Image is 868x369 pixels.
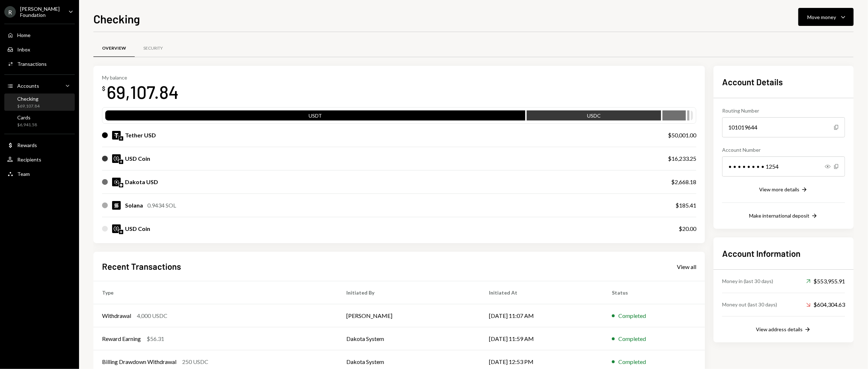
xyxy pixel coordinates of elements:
td: Dakota System [338,327,480,350]
div: Account Number [722,146,845,154]
div: Money in (last 30 days) [722,277,773,285]
th: Initiated At [480,281,603,304]
img: solana-mainnet [119,230,123,234]
div: Money out (last 30 days) [722,301,777,308]
img: ethereum-mainnet [119,160,123,164]
div: My balance [102,74,179,81]
div: Solana [125,201,143,210]
div: Home [17,32,31,38]
div: 250 USDC [182,357,208,366]
div: Routing Number [722,107,845,114]
div: $6,941.58 [17,122,37,128]
img: USDC [112,154,121,163]
div: Move money [807,13,836,21]
div: Reward Earning [102,334,141,343]
td: [DATE] 11:59 AM [480,327,603,350]
div: View address details [756,326,803,332]
div: $56.31 [147,334,164,343]
button: Make international deposit [749,212,818,220]
div: 69,107.84 [107,81,179,103]
a: Team [4,167,75,180]
th: Initiated By [338,281,480,304]
div: Overview [102,45,126,51]
a: Cards$6,941.58 [4,112,75,129]
div: $69,107.84 [17,103,40,109]
button: Move money [798,8,854,26]
a: Accounts [4,79,75,92]
div: Dakota USD [125,178,158,186]
div: $185.41 [675,201,696,210]
h2: Account Information [722,247,845,259]
div: Checking [17,96,40,102]
h1: Checking [93,12,140,26]
img: USDC [112,224,121,233]
button: View more details [759,186,808,194]
div: Withdrawal [102,311,131,320]
div: $ [102,85,105,92]
img: DKUSD [112,178,121,186]
div: Accounts [17,83,39,89]
a: Rewards [4,138,75,151]
div: $553,955.91 [806,277,845,286]
div: $16,233.25 [668,154,696,163]
a: View all [677,263,696,270]
div: USD Coin [125,154,150,163]
div: View all [677,263,696,270]
div: 101019644 [722,117,845,137]
h2: Account Details [722,76,845,88]
div: Inbox [17,46,30,53]
img: ethereum-mainnet [119,136,123,141]
div: $604,304.63 [806,300,845,309]
th: Status [603,281,705,304]
th: Type [93,281,338,304]
div: View more details [759,186,799,192]
a: Home [4,28,75,41]
img: SOL [112,201,121,210]
div: Security [143,45,163,51]
div: Completed [618,334,646,343]
img: USDT [112,131,121,140]
div: Completed [618,311,646,320]
div: Billing Drawdown Withdrawal [102,357,176,366]
a: Overview [93,39,135,58]
a: Recipients [4,153,75,166]
div: Make international deposit [749,213,809,219]
div: Recipients [17,156,41,163]
div: $50,001.00 [668,131,696,140]
img: base-mainnet [119,183,123,187]
div: [PERSON_NAME] Foundation [20,6,63,18]
div: USDC [527,112,661,122]
h2: Recent Transactions [102,260,181,272]
div: 0.9434 SOL [147,201,176,210]
a: Inbox [4,43,75,56]
div: Completed [618,357,646,366]
td: [PERSON_NAME] [338,304,480,327]
div: USDT [105,112,525,122]
button: View address details [756,326,811,334]
div: Tether USD [125,131,156,140]
a: Checking$69,107.84 [4,94,75,111]
div: USD Coin [125,224,150,233]
div: Cards [17,114,37,120]
td: [DATE] 11:07 AM [480,304,603,327]
div: $20.00 [679,224,696,233]
a: Transactions [4,57,75,70]
div: Team [17,171,30,177]
div: 4,000 USDC [137,311,167,320]
div: $2,668.18 [671,178,696,186]
a: Security [135,39,171,58]
div: • • • • • • • • 1254 [722,156,845,177]
div: R [4,6,16,18]
div: Transactions [17,61,47,67]
div: Rewards [17,142,37,148]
